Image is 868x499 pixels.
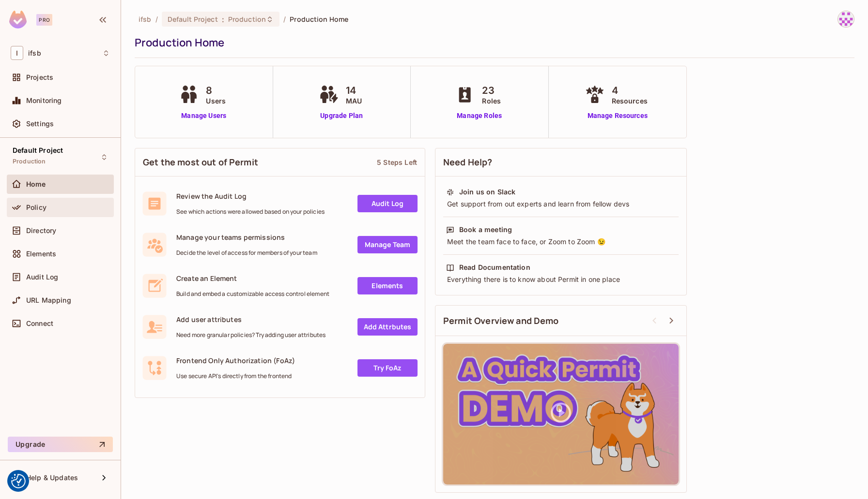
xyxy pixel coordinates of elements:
[26,273,58,281] span: Audit Log
[168,15,218,24] span: Default Project
[228,15,266,24] span: Production
[176,372,295,380] span: Use secure API's directly from the frontend
[155,15,158,24] li: /
[176,191,325,201] span: Review the Audit Log
[459,263,530,272] div: Read Documentation
[176,249,317,257] span: Decide the level of access for members of your team
[357,359,418,377] a: Try FoAz
[357,318,418,336] a: Add Attrbutes
[13,158,46,165] span: Production
[26,120,54,128] span: Settings
[36,14,52,26] div: Pro
[28,49,41,57] span: Workspace: ifsb
[346,96,362,106] span: MAU
[357,236,418,253] a: Manage Team
[612,96,648,106] span: Resources
[9,11,27,29] img: SReyMgAAAABJRU5ErkJggg==
[317,111,367,121] a: Upgrade Plan
[176,274,329,283] span: Create an Element
[612,83,648,98] span: 4
[357,277,418,294] a: Elements
[26,296,71,304] span: URL Mapping
[453,111,506,121] a: Manage Roles
[459,187,515,197] div: Join us on Slack
[443,156,493,168] span: Need Help?
[26,180,46,188] span: Home
[446,199,676,209] div: Get support from out experts and learn from fellow devs
[459,225,512,235] div: Book a meeting
[482,96,501,106] span: Roles
[26,97,62,104] span: Monitoring
[26,320,53,327] span: Connect
[13,147,63,154] span: Default Project
[11,46,23,60] span: I
[290,15,348,24] span: Production Home
[206,83,226,98] span: 8
[838,11,854,27] img: Artur IFSB
[377,158,417,167] div: 5 Steps Left
[176,331,325,339] span: Need more granular policies? Try adding user attributes
[176,290,329,298] span: Build and embed a customizable access control element
[26,227,56,235] span: Directory
[8,437,113,452] button: Upgrade
[446,237,676,247] div: Meet the team face to face, or Zoom to Zoom 😉
[26,204,46,211] span: Policy
[11,474,26,488] button: Consent Preferences
[135,35,850,50] div: Production Home
[176,315,325,324] span: Add user attributes
[221,15,225,23] span: :
[26,474,78,482] span: Help & Updates
[143,156,258,168] span: Get the most out of Permit
[357,195,418,212] a: Audit Log
[139,15,152,24] span: the active workspace
[206,96,226,106] span: Users
[176,356,295,365] span: Frontend Only Authorization (FoAz)
[346,83,362,98] span: 14
[11,474,26,488] img: Revisit consent button
[26,73,53,81] span: Projects
[482,83,501,98] span: 23
[283,15,286,24] li: /
[177,111,231,121] a: Manage Users
[446,275,676,284] div: Everything there is to know about Permit in one place
[443,315,559,327] span: Permit Overview and Demo
[176,233,317,242] span: Manage your teams permissions
[176,208,325,216] span: See which actions were allowed based on your policies
[26,250,56,258] span: Elements
[583,111,652,121] a: Manage Resources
